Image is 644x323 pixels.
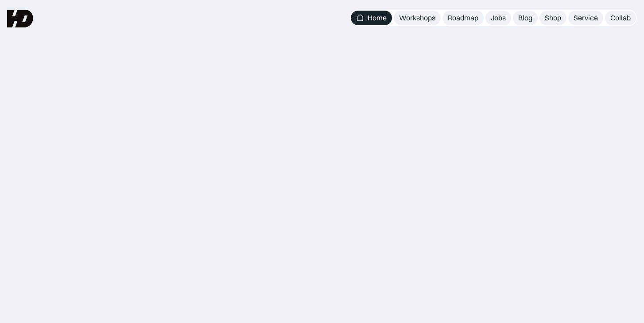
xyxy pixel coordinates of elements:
[394,11,441,25] a: Workshops
[442,11,484,25] a: Roadmap
[491,13,506,23] div: Jobs
[574,13,598,23] div: Service
[545,13,561,23] div: Shop
[351,11,392,25] a: Home
[610,13,631,23] div: Collab
[399,13,435,23] div: Workshops
[448,13,478,23] div: Roadmap
[539,11,566,25] a: Shop
[368,13,387,23] div: Home
[605,11,636,25] a: Collab
[568,11,603,25] a: Service
[518,13,532,23] div: Blog
[513,11,538,25] a: Blog
[485,11,511,25] a: Jobs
